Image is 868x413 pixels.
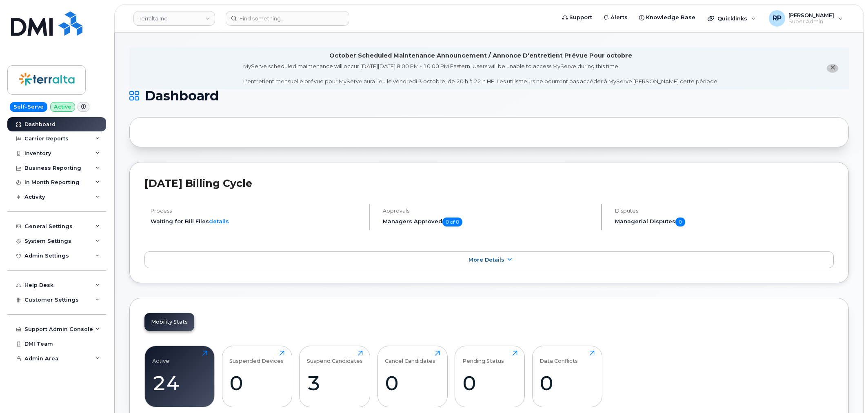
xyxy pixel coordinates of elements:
[615,208,834,214] h4: Disputes
[462,351,517,403] a: Pending Status0
[152,351,169,364] div: Active
[385,371,440,395] div: 0
[539,351,595,403] a: Data Conflicts0
[385,351,435,364] div: Cancel Candidates
[307,351,363,403] a: Suspend Candidates3
[827,64,838,73] button: close notification
[151,208,362,214] h4: Process
[229,351,284,364] div: Suspended Devices
[145,90,219,102] span: Dashboard
[539,371,595,395] div: 0
[442,218,462,226] span: 0 of 0
[329,51,632,60] div: October Scheduled Maintenance Announcement / Annonce D'entretient Prévue Pour octobre
[229,351,284,403] a: Suspended Devices0
[383,208,594,214] h4: Approvals
[243,62,719,85] div: MyServe scheduled maintenance will occur [DATE][DATE] 8:00 PM - 10:00 PM Eastern. Users will be u...
[307,351,363,364] div: Suspend Candidates
[468,257,504,263] span: More Details
[152,371,207,395] div: 24
[151,218,362,225] li: Waiting for Bill Files
[462,351,504,364] div: Pending Status
[462,371,517,395] div: 0
[539,351,578,364] div: Data Conflicts
[152,351,207,403] a: Active24
[383,218,594,226] h5: Managers Approved
[229,371,284,395] div: 0
[385,351,440,403] a: Cancel Candidates0
[209,218,229,224] a: details
[615,218,834,226] h5: Managerial Disputes
[144,177,834,189] h2: [DATE] Billing Cycle
[675,218,685,226] span: 0
[307,371,363,395] div: 3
